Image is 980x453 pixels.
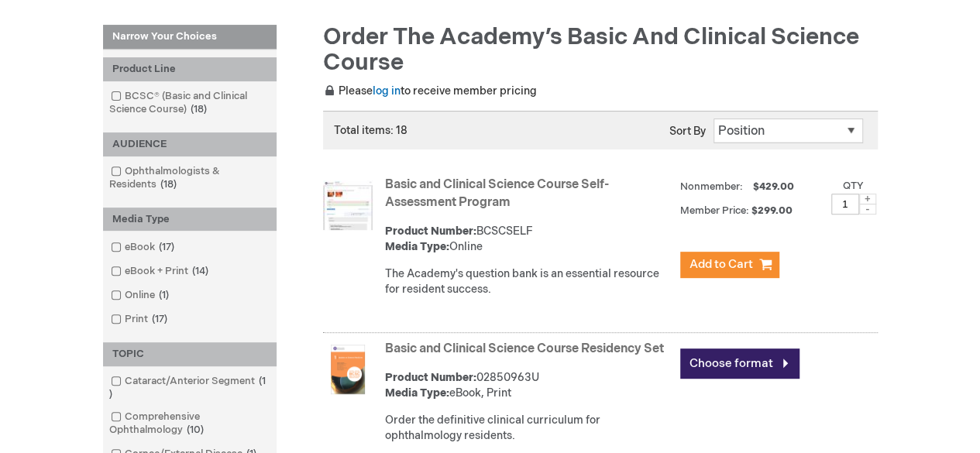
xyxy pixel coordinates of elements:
[107,264,215,279] a: eBook + Print14
[843,180,864,192] label: Qty
[323,84,537,98] span: Please to receive member pricing
[385,413,672,444] div: Order the definitive clinical curriculum for ophthalmology residents.
[155,289,173,301] span: 1
[187,103,211,115] span: 18
[385,371,476,384] strong: Product Number:
[751,204,795,217] span: $299.00
[669,125,706,138] label: Sort By
[103,132,277,156] div: AUDIENCE
[107,312,174,327] a: Print17
[188,265,212,277] span: 14
[689,257,753,272] span: Add to Cart
[103,57,277,81] div: Product Line
[107,89,273,117] a: BCSC® (Basic and Clinical Science Course)18
[323,180,373,230] img: Basic and Clinical Science Course Self-Assessment Program
[107,410,273,438] a: Comprehensive Ophthalmology10
[334,124,407,137] span: Total items: 18
[148,313,171,325] span: 17
[107,164,273,192] a: Ophthalmologists & Residents18
[680,177,743,197] strong: Nonmember:
[107,288,175,303] a: Online1
[385,240,449,253] strong: Media Type:
[156,178,181,190] span: 18
[107,240,181,255] a: eBook17
[103,25,277,50] strong: Narrow Your Choices
[103,342,277,366] div: TOPIC
[323,23,859,77] span: Order the Academy’s Basic and Clinical Science Course
[680,204,749,217] strong: Member Price:
[385,370,672,401] div: 02850963U eBook, Print
[155,241,178,253] span: 17
[103,208,277,232] div: Media Type
[373,84,401,98] a: log in
[385,266,672,297] div: The Academy's question bank is an essential resource for resident success.
[385,177,609,210] a: Basic and Clinical Science Course Self-Assessment Program
[323,345,373,394] img: Basic and Clinical Science Course Residency Set
[385,224,672,255] div: BCSCSELF Online
[751,180,796,193] span: $429.00
[385,386,449,400] strong: Media Type:
[107,374,273,402] a: Cataract/Anterior Segment1
[680,348,799,379] a: Choose format
[109,375,266,400] span: 1
[680,252,779,278] button: Add to Cart
[385,341,664,356] a: Basic and Clinical Science Course Residency Set
[831,194,859,214] input: Qty
[183,424,208,436] span: 10
[385,225,476,238] strong: Product Number:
